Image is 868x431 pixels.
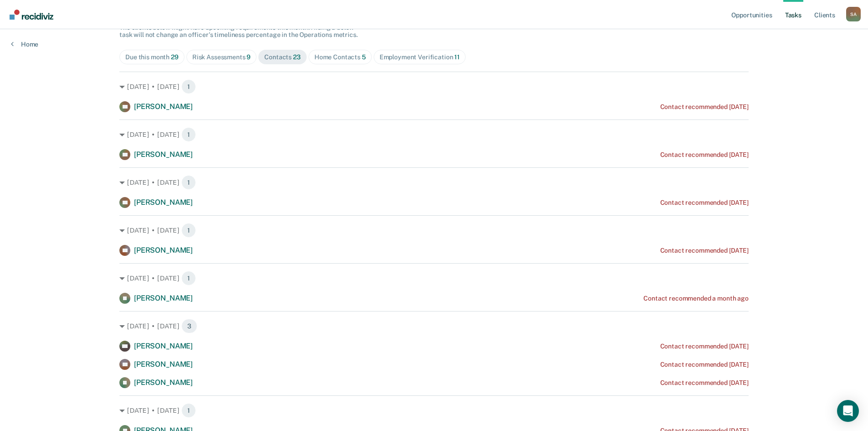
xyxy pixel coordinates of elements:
span: 1 [181,79,196,94]
div: Due this month [125,53,179,61]
span: 1 [181,271,196,286]
span: [PERSON_NAME] [134,150,193,159]
button: Profile dropdown button [846,7,861,21]
div: Contact recommended [DATE] [660,103,749,111]
div: Contact recommended [DATE] [660,343,749,350]
span: 3 [181,319,197,333]
span: [PERSON_NAME] [134,102,193,111]
div: Contacts [264,53,301,61]
img: Recidiviz [10,10,53,20]
span: [PERSON_NAME] [134,342,193,350]
span: 1 [181,127,196,142]
span: [PERSON_NAME] [134,360,193,369]
div: Contact recommended [DATE] [660,247,749,254]
span: [PERSON_NAME] [134,246,193,254]
span: 11 [454,53,460,61]
div: [DATE] • [DATE] 1 [119,79,749,94]
div: [DATE] • [DATE] 1 [119,127,749,142]
div: S A [846,7,861,21]
span: The clients below might have upcoming requirements this month. Hiding a below task will not chang... [119,24,358,39]
span: [PERSON_NAME] [134,294,193,302]
div: Contact recommended [DATE] [660,361,749,369]
div: [DATE] • [DATE] 3 [119,319,749,333]
div: Contact recommended [DATE] [660,199,749,207]
div: Risk Assessments [192,53,251,61]
div: Home Contacts [314,53,366,61]
span: 5 [362,53,366,61]
a: Home [11,40,38,48]
span: 1 [181,403,196,418]
div: Employment Verification [380,53,460,61]
span: 1 [181,223,196,238]
div: Contact recommended [DATE] [660,151,749,159]
div: [DATE] • [DATE] 1 [119,271,749,286]
div: [DATE] • [DATE] 1 [119,403,749,418]
span: 29 [171,53,179,61]
div: Open Intercom Messenger [837,400,859,422]
div: Contact recommended [DATE] [660,379,749,387]
div: [DATE] • [DATE] 1 [119,175,749,190]
span: 23 [293,53,301,61]
span: [PERSON_NAME] [134,198,193,207]
span: [PERSON_NAME] [134,378,193,387]
span: 9 [247,53,251,61]
div: Contact recommended a month ago [643,295,749,302]
span: 1 [181,175,196,190]
div: [DATE] • [DATE] 1 [119,223,749,238]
